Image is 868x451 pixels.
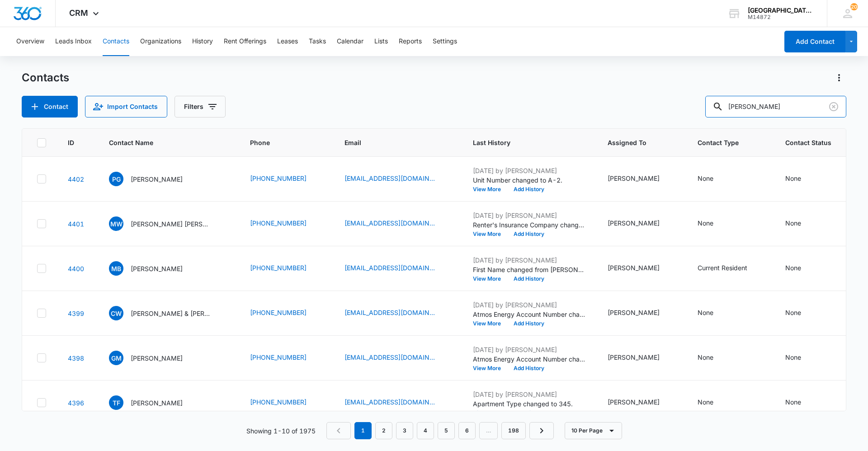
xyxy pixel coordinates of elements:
[109,138,215,147] span: Contact Name
[785,397,801,407] div: None
[826,99,841,114] button: Clear
[698,174,730,184] div: Contact Type - None - Select to Edit Field
[608,397,660,407] div: [PERSON_NAME]
[109,351,123,365] span: GM
[344,397,451,408] div: Email - travisif2024@gmail.com - Select to Edit Field
[698,352,713,362] div: None
[250,352,323,363] div: Phone - (970) 815-0306 - Select to Edit Field
[507,410,551,416] button: Add History
[698,397,730,408] div: Contact Type - None - Select to Edit Field
[608,263,660,272] div: [PERSON_NAME]
[131,264,183,273] p: [PERSON_NAME]
[501,422,526,439] a: Page 198
[608,218,676,229] div: Assigned To - Mia Villalba - Select to Edit Field
[698,174,713,183] div: None
[109,261,199,276] div: Contact Name - Michael Best - Select to Edit Field
[68,399,84,407] a: Navigate to contact details page for Travis Fuhrmann
[344,263,451,274] div: Email - mikebest@yahoo.com - Select to Edit Field
[473,345,586,354] p: [DATE] by [PERSON_NAME]
[344,352,435,362] a: [EMAIL_ADDRESS][DOMAIN_NAME]
[246,426,316,436] p: Showing 1-10 of 1975
[68,138,74,147] span: ID
[748,7,814,14] div: account name
[473,321,507,326] button: View More
[309,27,326,56] button: Tasks
[785,352,817,363] div: Contact Status - None - Select to Edit Field
[250,218,307,228] a: [PHONE_NUMBER]
[68,175,84,183] a: Navigate to contact details page for Pete Gonzales
[473,166,586,175] p: [DATE] by [PERSON_NAME]
[344,263,435,272] a: [EMAIL_ADDRESS][DOMAIN_NAME]
[103,27,129,56] button: Contacts
[109,216,228,231] div: Contact Name - Madisson Weiss Rhianna Richter - Select to Edit Field
[698,263,747,272] div: Current Resident
[250,397,323,408] div: Phone - (970) 518-8580 - Select to Edit Field
[344,218,451,229] div: Email - madissonweiss97@gmail.com - Select to Edit Field
[55,27,92,56] button: Leads Inbox
[69,8,88,18] span: CRM
[250,174,323,184] div: Phone - (970) 518-7418 - Select to Edit Field
[705,96,846,117] input: Search Contacts
[344,308,451,319] div: Email - redneckburton22@gmail.com - Select to Edit Field
[507,231,551,237] button: Add History
[698,397,713,407] div: None
[354,422,372,439] em: 1
[785,218,817,229] div: Contact Status - None - Select to Edit Field
[131,219,212,229] p: [PERSON_NAME] [PERSON_NAME]
[785,352,801,362] div: None
[344,138,438,147] span: Email
[698,218,713,228] div: None
[250,352,307,362] a: [PHONE_NUMBER]
[850,3,858,10] span: 20
[698,263,764,274] div: Contact Type - Current Resident - Select to Edit Field
[608,138,663,147] span: Assigned To
[608,397,676,408] div: Assigned To - Mia Villalba - Select to Edit Field
[785,308,801,317] div: None
[250,397,307,407] a: [PHONE_NUMBER]
[109,395,123,410] span: TF
[608,352,676,363] div: Assigned To - Mia Villalba - Select to Edit Field
[109,261,123,276] span: MB
[785,263,801,272] div: None
[250,308,307,317] a: [PHONE_NUMBER]
[832,70,846,85] button: Actions
[698,352,730,363] div: Contact Type - None - Select to Edit Field
[250,218,323,229] div: Phone - (970) 580-8679 - Select to Edit Field
[698,308,730,319] div: Contact Type - None - Select to Edit Field
[473,310,586,319] p: Atmos Energy Account Number changed to 307386315.
[109,172,123,186] span: PG
[473,354,586,364] p: Atmos Energy Account Number changed to 307489550.
[68,310,84,317] a: Navigate to contact details page for Cora Wakkinen & Steven Burton
[507,276,551,282] button: Add History
[473,300,586,310] p: [DATE] by [PERSON_NAME]
[344,352,451,363] div: Email - Ganae1014@gmail.com - Select to Edit Field
[698,308,713,317] div: None
[473,265,586,274] p: First Name changed from [PERSON_NAME] to [PERSON_NAME].
[109,395,199,410] div: Contact Name - Travis Fuhrmann - Select to Edit Field
[250,138,310,147] span: Phone
[473,231,507,237] button: View More
[109,172,199,186] div: Contact Name - Pete Gonzales - Select to Edit Field
[473,366,507,371] button: View More
[192,27,213,56] button: History
[608,174,660,183] div: [PERSON_NAME]
[785,174,817,184] div: Contact Status - None - Select to Edit Field
[131,353,183,363] p: [PERSON_NAME]
[250,263,323,274] div: Phone - (970) 342-5031 - Select to Edit Field
[438,422,455,439] a: Page 5
[374,27,388,56] button: Lists
[344,397,435,407] a: [EMAIL_ADDRESS][DOMAIN_NAME]
[473,390,586,399] p: [DATE] by [PERSON_NAME]
[175,96,226,117] button: Filters
[565,422,622,439] button: 10 Per Page
[22,96,78,117] button: Add Contact
[109,351,199,365] div: Contact Name - Ganae Mitchell - Select to Edit Field
[399,27,422,56] button: Reports
[16,27,44,56] button: Overview
[250,263,307,272] a: [PHONE_NUMBER]
[326,422,554,439] nav: Pagination
[473,410,507,416] button: View More
[785,397,817,408] div: Contact Status - None - Select to Edit Field
[344,308,435,317] a: [EMAIL_ADDRESS][DOMAIN_NAME]
[140,27,181,56] button: Organizations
